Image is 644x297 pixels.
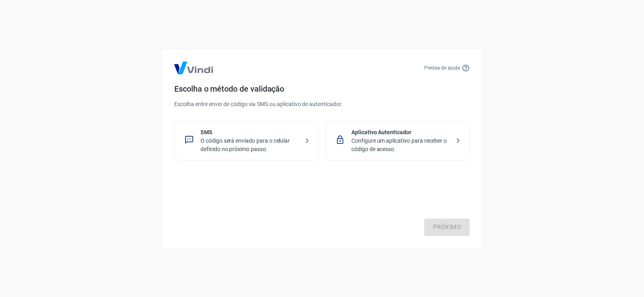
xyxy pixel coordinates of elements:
img: Logo Vind [174,61,213,74]
h4: Escolha o método de validação [174,84,470,94]
p: Aplicativo Autenticador [351,128,450,137]
p: Escolha entre envio de código via SMS ou aplicativo de autenticador. [174,100,470,109]
p: SMS [200,128,299,137]
div: Aplicativo AutenticadorConfigure um aplicativo para receber o código de acesso. [325,121,470,160]
p: Precisa de ajuda [424,64,460,72]
div: SMSO código será enviado para o celular definido no próximo passo. [174,121,319,160]
p: O código será enviado para o celular definido no próximo passo. [200,137,299,154]
p: Configure um aplicativo para receber o código de acesso. [351,137,450,154]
